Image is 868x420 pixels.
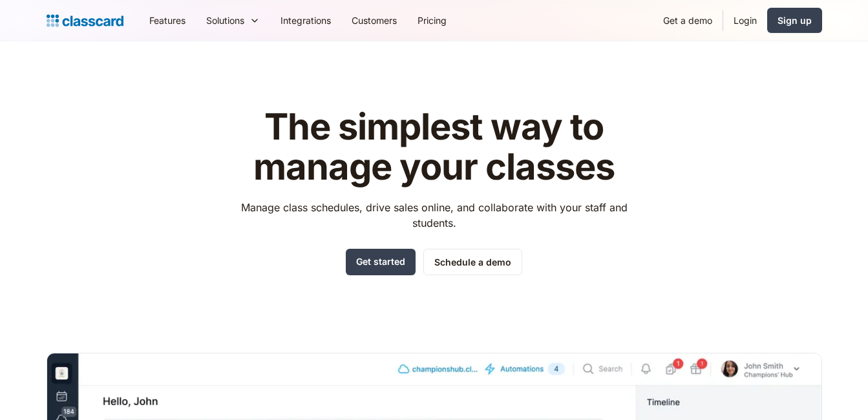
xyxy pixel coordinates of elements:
[653,6,723,35] a: Get a demo
[47,12,123,30] a: home
[270,6,341,35] a: Integrations
[423,249,522,275] a: Schedule a demo
[723,6,767,35] a: Login
[407,6,457,35] a: Pricing
[346,249,416,275] a: Get started
[139,6,196,35] a: Features
[341,6,407,35] a: Customers
[196,6,270,35] div: Solutions
[767,8,822,33] a: Sign up
[778,14,812,27] div: Sign up
[229,200,639,231] p: Manage class schedules, drive sales online, and collaborate with your staff and students.
[229,107,639,187] h1: The simplest way to manage your classes
[206,14,244,27] div: Solutions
